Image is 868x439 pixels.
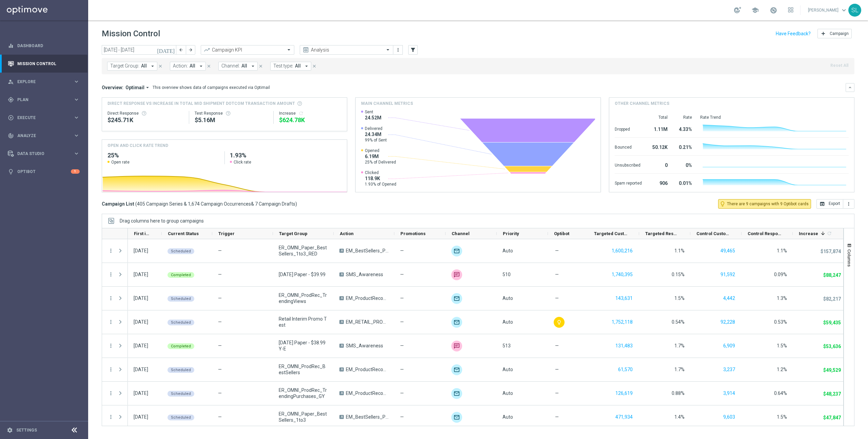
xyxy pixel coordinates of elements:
[73,78,80,85] i: keyboard_arrow_right
[7,79,80,84] button: person_search Explore keyboard_arrow_right
[171,297,191,301] span: Scheduled
[848,85,852,90] i: keyboard_arrow_down
[502,295,513,301] span: Auto
[279,116,341,124] div: $624,779
[17,116,73,120] span: Execute
[279,271,325,278] span: 8.18.25 Paper - $39.99
[676,123,692,134] div: 4.33%
[17,80,73,84] span: Explore
[7,169,80,174] div: lightbulb Optibot 1
[128,287,844,310] div: Press SPACE to select this row.
[234,159,251,165] span: Click rate
[594,231,628,236] span: Targeted Customers
[840,6,848,14] span: keyboard_arrow_down
[451,412,462,423] img: Optimail
[451,293,462,304] img: Optimail
[400,319,404,325] span: —
[167,271,194,278] colored-tag: Completed
[206,64,211,69] i: close
[8,151,73,157] div: Data Studio
[7,43,80,49] button: equalizer Dashboard
[645,231,679,236] span: Targeted Response Rate
[451,246,462,256] img: Optimail
[346,366,389,373] span: EM_ProductRecommendation
[346,295,389,301] span: EM_ProductRecommendation
[339,344,344,348] span: A
[218,62,258,71] button: Channel: All arrow_drop_down
[111,159,130,165] span: Open rate
[108,414,114,420] button: more_vert
[134,343,148,349] div: 18 Aug 2025, Monday
[218,272,222,277] span: —
[777,248,787,253] span: 1.1%
[650,123,668,134] div: 1.11M
[173,63,188,69] span: Action:
[556,320,562,325] i: lightbulb_outline
[8,79,73,85] div: Explore
[134,248,148,254] div: 18 Aug 2025, Monday
[153,84,270,91] div: This overview shows data of campaigns executed via Optimail
[158,64,163,69] i: close
[826,230,832,237] span: Calculate column
[258,64,263,69] i: close
[7,97,80,102] button: gps_fixed Plan keyboard_arrow_right
[8,169,14,175] i: lightbulb
[365,159,396,165] span: 25% of Delivered
[502,272,511,277] span: 510
[120,218,204,224] span: Drag columns here to group campaigns
[171,273,191,277] span: Completed
[503,231,519,236] span: Priority
[71,169,80,174] div: 1
[73,114,80,121] i: keyboard_arrow_right
[365,126,387,131] span: Delivered
[17,55,80,73] a: Mission Control
[821,248,841,254] p: $157,874
[171,249,191,253] span: Scheduled
[365,175,396,182] span: 118.9K
[823,272,841,278] p: $88,247
[8,97,73,103] div: Plan
[847,249,852,267] span: Columns
[615,123,642,134] div: Dropped
[102,334,128,358] div: Press SPACE to select this row.
[555,248,559,254] span: —
[128,382,844,405] div: Press SPACE to select this row.
[144,84,151,91] i: arrow_drop_down
[727,201,809,207] span: There are 9 campaigns with 9 Optibot cards
[395,47,401,53] i: more_vert
[451,341,462,351] div: Attentive SMS
[408,45,418,55] button: filter_alt
[134,231,150,236] span: First in Range
[108,295,114,301] button: more_vert
[102,382,128,405] div: Press SPACE to select this row.
[102,84,123,91] h3: Overview:
[723,413,736,421] button: 9,603
[615,177,642,188] div: Spam reported
[102,287,128,310] div: Press SPACE to select this row.
[820,201,825,207] i: open_in_browser
[615,342,633,350] button: 131,483
[279,340,328,352] span: 8.18.25 Paper - $38.99 Y-E
[365,148,396,153] span: Opened
[400,295,404,301] span: —
[108,366,114,373] button: more_vert
[302,46,309,53] i: preview
[451,364,462,375] img: Optimail
[170,62,206,71] button: Action: All arrow_drop_down
[676,141,692,152] div: 0.21%
[17,163,71,180] a: Optibot
[400,271,404,278] span: —
[167,295,194,302] colored-tag: Scheduled
[365,131,387,137] span: 24.34M
[346,271,383,278] span: SMS_Awareness
[250,63,256,69] i: arrow_drop_down
[7,151,80,156] button: Data Studio keyboard_arrow_right
[168,231,199,236] span: Current Status
[218,248,222,253] span: —
[365,137,387,143] span: 99% of Sent
[774,319,787,325] span: 0.53%
[190,63,195,69] span: All
[128,239,844,263] div: Press SPACE to select this row.
[720,270,736,279] button: 91,592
